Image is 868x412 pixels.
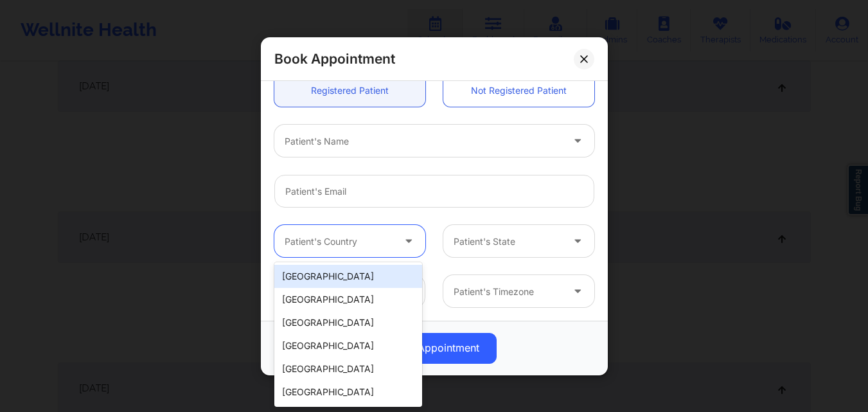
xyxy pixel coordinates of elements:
button: Book Appointment [372,332,497,363]
h2: Book Appointment [274,50,395,67]
input: Patient's Phone Number [274,275,425,308]
div: [GEOGRAPHIC_DATA] [274,357,422,381]
input: Patient's Email [274,175,594,208]
div: [GEOGRAPHIC_DATA] [274,334,422,357]
div: [GEOGRAPHIC_DATA] [274,288,422,311]
a: Not Registered Patient [443,74,594,107]
div: [GEOGRAPHIC_DATA] [274,381,422,404]
div: [GEOGRAPHIC_DATA] [274,311,422,334]
div: [GEOGRAPHIC_DATA] [274,265,422,288]
a: Registered Patient [274,74,425,107]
